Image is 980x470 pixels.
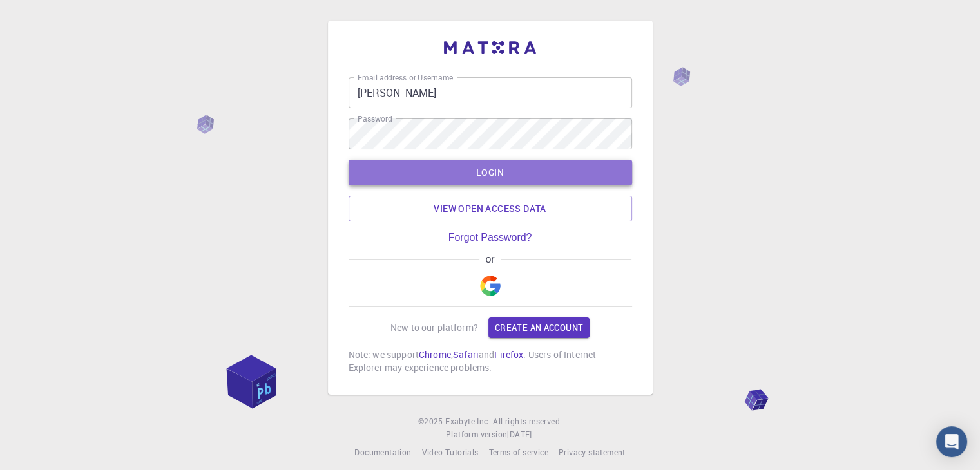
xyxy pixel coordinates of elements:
[418,415,445,428] span: © 2025
[494,348,523,361] a: Firefox
[479,254,501,265] span: or
[507,429,534,439] span: [DATE] .
[421,446,478,459] a: Video Tutorials
[488,446,548,459] a: Terms of service
[358,72,453,83] label: Email address or Username
[488,317,590,338] a: Create an account
[446,428,507,441] span: Platform version
[493,415,562,428] span: All rights reserved.
[358,113,392,124] label: Password
[488,447,548,457] span: Terms of service
[559,446,626,459] a: Privacy statement
[936,426,967,457] div: Open Intercom Messenger
[445,415,490,428] a: Exabyte Inc.
[349,160,632,185] button: LOGIN
[390,321,478,334] p: New to our platform?
[445,416,490,426] span: Exabyte Inc.
[480,276,501,296] img: Google
[421,447,478,457] span: Video Tutorials
[349,348,632,374] p: Note: we support , and . Users of Internet Explorer may experience problems.
[453,348,479,361] a: Safari
[354,446,411,459] a: Documentation
[349,196,632,221] a: View open access data
[448,232,532,243] a: Forgot Password?
[559,447,626,457] span: Privacy statement
[354,447,411,457] span: Documentation
[419,348,451,361] a: Chrome
[507,428,534,441] a: [DATE].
